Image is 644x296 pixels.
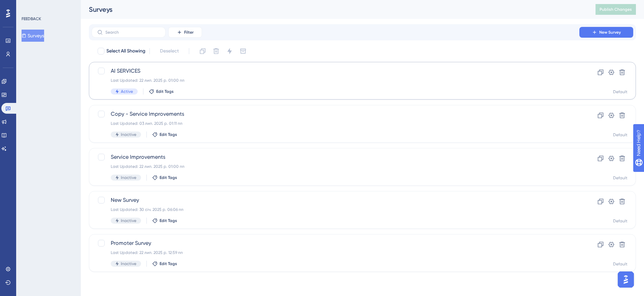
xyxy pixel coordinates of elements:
[89,5,579,14] div: Surveys
[613,261,628,267] div: Default
[152,261,177,266] button: Edit Tags
[616,269,636,290] iframe: UserGuiding AI Assistant Launcher
[121,175,136,180] span: Inactive
[579,27,633,38] button: New Survey
[160,47,179,55] span: Deselect
[154,45,185,57] button: Deselect
[160,175,177,180] span: Edit Tags
[121,261,136,266] span: Inactive
[613,175,628,181] div: Default
[149,89,174,94] button: Edit Tags
[121,218,136,223] span: Inactive
[596,4,636,15] button: Publish Changes
[184,30,194,35] span: Filter
[22,16,41,22] div: FEEDBACK
[613,218,628,224] div: Default
[160,132,177,137] span: Edit Tags
[111,121,560,126] div: Last Updated: 03 лип. 2025 р. 01:11 пп
[111,164,560,169] div: Last Updated: 22 лип. 2025 р. 01:00 пп
[106,47,145,55] span: Select All Showing
[152,218,177,223] button: Edit Tags
[160,261,177,266] span: Edit Tags
[600,7,632,12] span: Publish Changes
[111,153,560,161] span: Service Improvements
[613,132,628,138] div: Default
[121,132,136,137] span: Inactive
[22,30,44,42] button: Surveys
[111,207,560,212] div: Last Updated: 30 січ. 2025 р. 06:06 пп
[111,239,560,247] span: Promoter Survey
[168,27,202,38] button: Filter
[152,132,177,137] button: Edit Tags
[111,196,560,204] span: New Survey
[156,89,174,94] span: Edit Tags
[16,2,42,10] span: Need Help?
[111,250,560,255] div: Last Updated: 22 лип. 2025 р. 12:59 пп
[111,67,560,75] span: AI SERVICES
[152,175,177,180] button: Edit Tags
[105,30,160,35] input: Search
[599,30,621,35] span: New Survey
[111,78,560,83] div: Last Updated: 22 лип. 2025 р. 01:00 пп
[160,218,177,223] span: Edit Tags
[111,110,560,118] span: Copy - Service Improvements
[121,89,133,94] span: Active
[613,89,628,95] div: Default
